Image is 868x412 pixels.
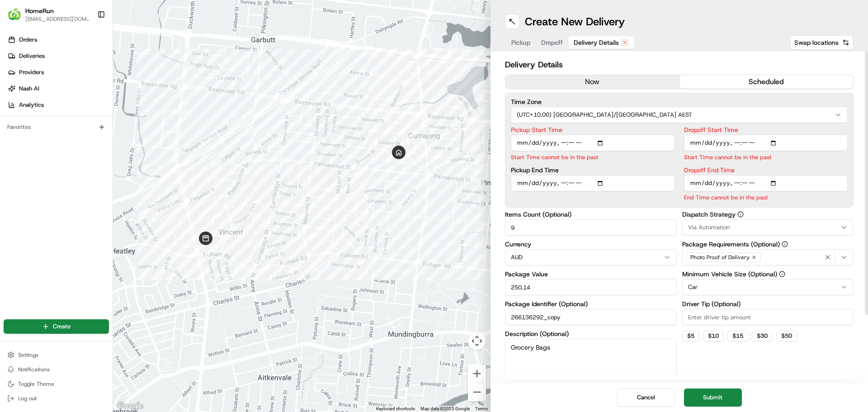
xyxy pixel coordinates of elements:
[64,153,109,160] a: Powered byPylon
[511,153,675,161] p: Start Time cannot be in the past
[505,58,854,71] h2: Delivery Details
[682,219,854,236] button: Via Automation
[18,380,54,388] span: Toggle Theme
[4,98,113,112] a: Analytics
[737,211,744,218] button: Dispatch Strategy
[475,406,488,411] a: Terms (opens in new tab)
[682,249,854,265] button: Photo Proof of Delivery
[505,309,677,325] input: Enter package identifier
[505,211,677,218] label: Items Count (Optional)
[752,331,773,341] button: $30
[18,395,37,402] span: Log out
[505,219,677,236] input: Enter number of items
[505,339,677,389] textarea: Grocery Bags
[25,6,54,15] button: HomeRun
[505,271,677,277] label: Package Value
[4,378,109,390] button: Toggle Theme
[4,81,113,96] a: Nash AI
[684,153,848,161] p: Start Time cannot be in the past
[9,86,25,103] img: 1736555255976-a54dd68f-1ca7-489b-9aae-adbdc363a1c4
[31,86,148,95] div: Start new chat
[505,279,677,295] input: Enter package value
[4,65,113,80] a: Providers
[684,193,848,202] p: End Time cannot be in the past
[505,301,677,307] label: Package Identifier (Optional)
[505,75,679,89] button: now
[703,331,724,341] button: $10
[18,131,69,140] span: Knowledge Base
[4,49,113,63] a: Deliveries
[682,309,854,325] input: Enter driver tip amount
[682,241,854,247] label: Package Requirements (Optional)
[682,331,699,341] button: $5
[9,132,16,139] div: 📗
[511,167,675,173] label: Pickup End Time
[684,127,848,133] label: Dropoff Start Time
[19,36,37,44] span: Orders
[511,38,530,47] span: Pickup
[468,332,486,350] button: Map camera controls
[53,322,71,331] span: Create
[682,211,854,218] label: Dispatch Strategy
[115,400,145,412] img: Google
[19,52,45,60] span: Deliveries
[4,363,109,376] button: Notifications
[679,75,854,89] button: scheduled
[682,301,854,307] label: Driver Tip (Optional)
[25,15,90,23] button: [EMAIL_ADDRESS][DOMAIN_NAME]
[790,35,854,50] button: Swap locations
[782,241,788,247] button: Package Requirements (Optional)
[19,85,39,93] span: Nash AI
[574,38,619,47] span: Delivery Details
[18,351,38,359] span: Settings
[9,9,27,27] img: Nash
[420,406,470,411] span: Map data ©2025 Google
[682,271,854,277] label: Minimum Vehicle Size (Optional)
[376,406,415,412] button: Keyboard shortcuts
[541,38,563,47] span: Dropoff
[4,319,109,334] button: Create
[688,223,730,232] span: Via Automation
[90,153,109,160] span: Pylon
[115,400,145,412] a: Open this area in Google Maps (opens a new window)
[4,4,94,25] button: HomeRunHomeRun[EMAIL_ADDRESS][DOMAIN_NAME]
[7,7,22,22] img: HomeRun
[511,127,675,133] label: Pickup Start Time
[18,366,50,373] span: Notifications
[76,132,84,139] div: 💻
[5,128,73,144] a: 📗Knowledge Base
[617,388,675,407] button: Cancel
[525,14,625,29] h1: Create New Delivery
[511,99,848,105] label: Time Zone
[684,167,848,173] label: Dropoff End Time
[505,241,677,247] label: Currency
[19,101,44,109] span: Analytics
[4,33,113,47] a: Orders
[4,120,109,134] div: Favorites
[4,392,109,405] button: Log out
[684,388,742,407] button: Submit
[4,349,109,361] button: Settings
[779,271,785,277] button: Minimum Vehicle Size (Optional)
[794,38,839,47] span: Swap locations
[73,128,149,144] a: 💻API Documentation
[776,331,797,341] button: $50
[24,58,149,68] input: Clear
[727,331,748,341] button: $15
[85,131,145,140] span: API Documentation
[690,254,750,261] span: Photo Proof of Delivery
[31,95,114,103] div: We're available if you need us!
[505,331,677,337] label: Description (Optional)
[154,89,165,100] button: Start new chat
[468,365,486,383] button: Zoom in
[19,68,44,76] span: Providers
[9,36,165,51] p: Welcome 👋
[468,383,486,401] button: Zoom out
